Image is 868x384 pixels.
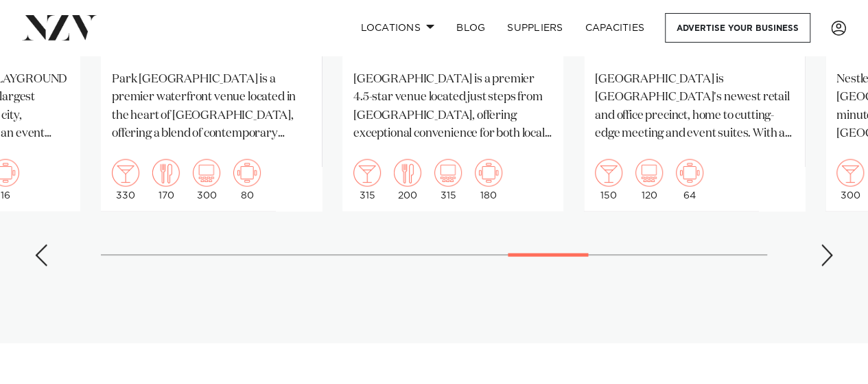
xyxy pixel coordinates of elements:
img: cocktail.png [353,159,381,187]
img: meeting.png [475,159,502,187]
p: Park [GEOGRAPHIC_DATA] is a premier waterfront venue located in the heart of [GEOGRAPHIC_DATA], o... [112,71,311,143]
img: dining.png [152,159,180,187]
img: theatre.png [193,159,220,187]
div: 64 [676,159,703,201]
a: SUPPLIERS [496,13,574,43]
div: 120 [635,159,663,201]
div: 150 [595,159,622,201]
a: Locations [349,13,445,43]
img: dining.png [394,159,421,187]
img: meeting.png [676,159,703,187]
img: nzv-logo.png [22,15,97,40]
img: theatre.png [635,159,663,187]
div: 170 [152,159,180,201]
img: meeting.png [233,159,261,187]
p: [GEOGRAPHIC_DATA] is a premier 4.5-star venue located just steps from [GEOGRAPHIC_DATA], offering... [353,71,552,143]
div: 300 [836,159,864,201]
div: 300 [193,159,220,201]
div: 315 [434,159,462,201]
img: cocktail.png [595,159,622,187]
div: 200 [394,159,421,201]
a: Advertise your business [665,13,810,43]
img: theatre.png [434,159,462,187]
div: 315 [353,159,381,201]
div: 330 [112,159,139,201]
a: BLOG [445,13,496,43]
div: 180 [475,159,502,201]
p: [GEOGRAPHIC_DATA] is [GEOGRAPHIC_DATA]'s newest retail and office precinct, home to cutting-edge ... [595,71,794,143]
img: cocktail.png [836,159,864,187]
a: Capacities [574,13,656,43]
img: cocktail.png [112,159,139,187]
div: 80 [233,159,261,201]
